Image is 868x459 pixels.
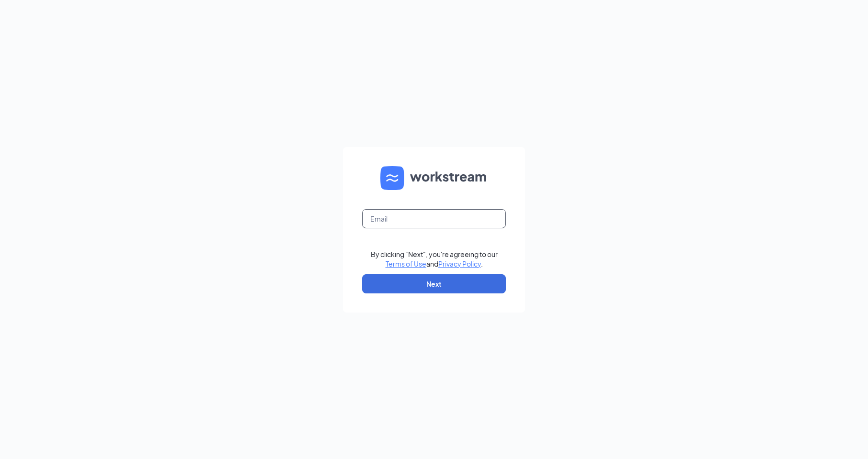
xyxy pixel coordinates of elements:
div: By clicking "Next", you're agreeing to our and . [371,249,498,269]
img: WS logo and Workstream text [380,166,488,190]
button: Next [362,274,506,293]
a: Privacy Policy [438,259,481,268]
a: Terms of Use [386,259,426,268]
input: Email [362,209,506,228]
